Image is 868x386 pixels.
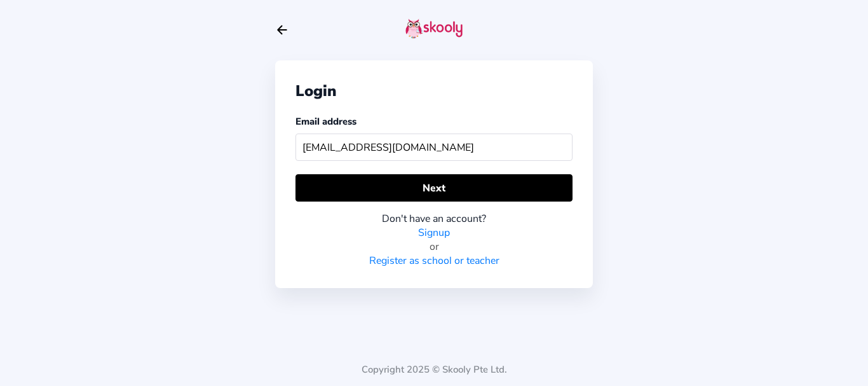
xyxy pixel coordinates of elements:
div: Login [295,81,573,101]
a: Register as school or teacher [369,254,499,268]
input: Your email address [295,134,573,161]
div: Don't have an account? [295,212,573,226]
img: skooly-logo.png [405,18,463,39]
button: Next [295,174,573,202]
div: or [295,240,573,254]
button: arrow back outline [275,23,289,37]
label: Email address [295,115,356,128]
a: Signup [418,226,450,240]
